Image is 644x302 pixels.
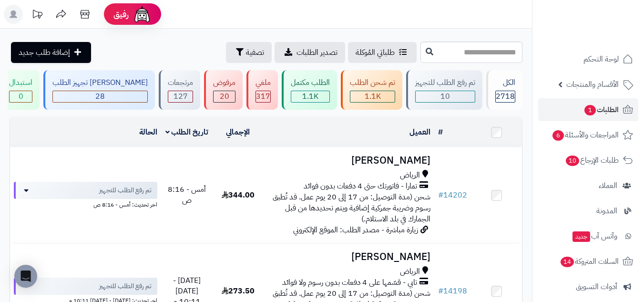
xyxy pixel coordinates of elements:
[552,130,564,141] span: 6
[560,256,574,268] span: 14
[566,78,619,91] span: الأقسام والمنتجات
[339,70,404,110] a: تم شحن الطلب 1.1K
[293,224,418,236] span: زيارة مباشرة - مصدر الطلب: الموقع الإلكتروني
[356,47,395,58] span: طلباتي المُوكلة
[267,155,430,166] h3: [PERSON_NAME]
[579,13,635,33] img: logo-2.png
[52,77,148,88] div: [PERSON_NAME] تجهيز الطلب
[438,285,443,297] span: #
[415,77,475,88] div: تم رفع الطلب للتجهيز
[222,285,255,297] span: 273.50
[19,47,70,58] span: إضافة طلب جديد
[572,229,617,243] span: وآتس آب
[245,70,280,110] a: ملغي 317
[273,191,430,225] span: شحن (مدة التوصيل: من 17 إلى 20 يوم عمل. قد تُطبق رسوم وضريبة جمركية إضافية ويتم تحديدها من قبل ال...
[565,154,619,167] span: طلبات الإرجاع
[596,204,617,218] span: المدونة
[165,126,209,138] a: تاريخ الطلب
[416,91,475,102] div: 10
[168,77,193,88] div: مرتجعات
[538,174,638,197] a: العملاء
[157,70,202,110] a: مرتجعات 127
[400,266,420,277] span: الرياض
[583,103,619,116] span: الطلبات
[560,255,619,268] span: السلات المتروكة
[583,52,619,66] span: لوحة التحكم
[10,91,32,102] div: 0
[99,281,152,291] span: تم رفع الطلب للتجهيز
[226,126,250,138] a: الإجمالي
[400,170,420,181] span: الرياض
[174,91,188,102] span: 127
[256,91,270,102] div: 317
[350,77,395,88] div: تم شحن الطلب
[438,189,443,201] span: #
[291,77,330,88] div: الطلب مكتمل
[226,42,272,63] button: تصفية
[214,91,235,102] div: 20
[275,42,345,63] a: تصدير الطلبات
[599,179,617,192] span: العملاء
[350,91,395,102] div: 1146
[365,91,381,102] span: 1.1K
[538,48,638,71] a: لوحة التحكم
[53,91,147,102] div: 28
[404,70,484,110] a: تم رفع الطلب للتجهيز 10
[14,199,157,209] div: اخر تحديث: أمس - 8:16 ص
[495,77,515,88] div: الكل
[14,265,37,288] div: Open Intercom Messenger
[484,70,524,110] a: الكل2718
[538,98,638,121] a: الطلبات1
[440,91,450,102] span: 10
[438,285,467,297] a: #14198
[538,124,638,146] a: المراجعات والأسئلة6
[95,91,105,102] span: 28
[348,42,417,63] a: طلباتي المُوكلة
[576,280,617,293] span: أدوات التسويق
[296,47,337,58] span: تصدير الطلبات
[538,199,638,222] a: المدونة
[280,70,339,110] a: الطلب مكتمل 1.1K
[113,9,129,20] span: رفيق
[25,5,49,26] a: تحديثات المنصة
[202,70,245,110] a: مرفوض 20
[572,231,590,242] span: جديد
[213,77,235,88] div: مرفوض
[133,5,152,24] img: ai-face.png
[409,126,430,138] a: العميل
[438,126,443,138] a: #
[168,91,193,102] div: 127
[496,91,515,102] span: 2718
[246,47,264,58] span: تصفية
[291,91,329,102] div: 1070
[302,91,318,102] span: 1.1K
[222,189,255,201] span: 344.00
[438,189,467,201] a: #14202
[538,250,638,273] a: السلات المتروكة14
[139,126,157,138] a: الحالة
[9,77,32,88] div: استبدال
[220,91,229,102] span: 20
[552,128,619,142] span: المراجعات والأسئلة
[99,186,152,195] span: تم رفع الطلب للتجهيز
[584,104,596,116] span: 1
[267,251,430,262] h3: [PERSON_NAME]
[538,225,638,248] a: وآتس آبجديد
[168,184,206,206] span: أمس - 8:16 ص
[11,42,91,63] a: إضافة طلب جديد
[256,91,270,102] span: 317
[565,155,580,167] span: 10
[256,77,271,88] div: ملغي
[304,181,417,192] span: تمارا - فاتورتك حتى 4 دفعات بدون فوائد
[538,275,638,298] a: أدوات التسويق
[538,149,638,172] a: طلبات الإرجاع10
[19,91,23,102] span: 0
[41,70,157,110] a: [PERSON_NAME] تجهيز الطلب 28
[282,277,417,288] span: تابي - قسّمها على 4 دفعات بدون رسوم ولا فوائد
